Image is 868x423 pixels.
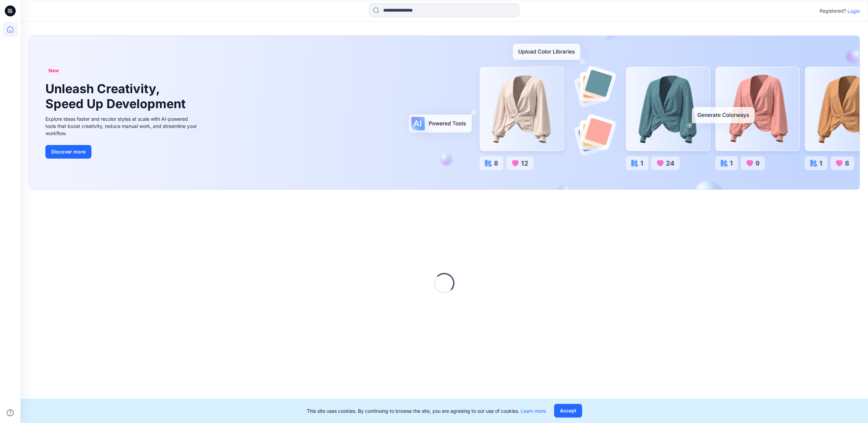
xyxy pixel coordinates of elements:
[848,8,860,15] p: Login
[307,407,546,414] p: This site uses cookies. By continuing to browse the site, you are agreeing to our use of cookies.
[820,7,846,15] p: Registered?
[45,145,199,159] a: Discover more
[45,82,189,111] h1: Unleash Creativity, Speed Up Development
[45,115,199,137] div: Explore ideas faster and recolor styles at scale with AI-powered tools that boost creativity, red...
[554,404,582,418] button: Accept
[521,408,546,414] a: Learn more
[48,67,59,75] span: New
[45,145,91,159] button: Discover more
